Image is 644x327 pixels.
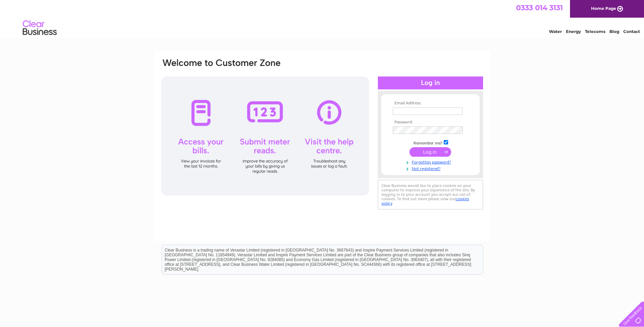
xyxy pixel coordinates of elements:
[391,120,470,125] th: Password:
[391,101,470,106] th: Email Address:
[585,29,605,34] a: Telecoms
[22,18,57,38] img: logo.png
[623,29,640,34] a: Contact
[391,139,470,146] td: Remember me?
[382,196,469,206] a: cookies policy
[393,165,470,171] a: Not registered?
[516,3,563,12] a: 0333 014 3131
[393,158,470,165] a: Forgotten password?
[549,29,562,34] a: Water
[566,29,581,34] a: Energy
[409,147,451,157] input: Submit
[609,29,619,34] a: Blog
[162,4,483,33] div: Clear Business is a trading name of Verastar Limited (registered in [GEOGRAPHIC_DATA] No. 3667643...
[378,180,483,209] div: Clear Business would like to place cookies on your computer to improve your experience of the sit...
